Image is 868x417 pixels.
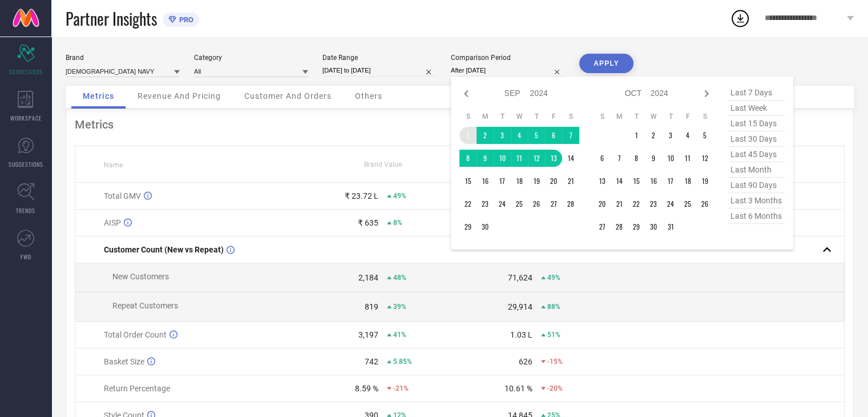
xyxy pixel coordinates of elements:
span: -21% [393,384,409,392]
td: Sun Sep 08 2024 [459,150,477,167]
td: Wed Sep 11 2024 [511,150,528,167]
span: Partner Insights [66,7,157,30]
td: Sun Oct 06 2024 [594,150,611,167]
td: Tue Oct 01 2024 [628,127,645,144]
span: last week [728,101,785,116]
th: Friday [679,112,696,121]
span: Repeat Customers [112,301,178,310]
th: Sunday [594,112,611,121]
input: Select comparison period [451,65,565,77]
span: 5.85% [393,358,412,366]
th: Wednesday [645,112,662,121]
span: Brand Value [364,161,402,169]
span: Customer Count (New vs Repeat) [104,245,224,254]
td: Fri Oct 04 2024 [679,127,696,144]
td: Tue Sep 03 2024 [494,127,511,144]
span: -15% [547,358,563,366]
td: Wed Oct 02 2024 [645,127,662,144]
td: Thu Oct 03 2024 [662,127,679,144]
div: 3,197 [358,330,378,339]
td: Tue Oct 22 2024 [628,195,645,212]
th: Friday [545,112,562,121]
td: Sun Sep 22 2024 [459,195,477,212]
td: Sun Sep 29 2024 [459,218,477,235]
td: Sun Oct 13 2024 [594,173,611,190]
td: Tue Oct 29 2024 [628,218,645,235]
td: Sun Oct 20 2024 [594,195,611,212]
div: Date Range [322,54,437,62]
td: Tue Sep 10 2024 [494,150,511,167]
td: Mon Sep 16 2024 [477,173,494,190]
th: Saturday [562,112,579,121]
td: Fri Sep 20 2024 [545,173,562,190]
span: 39% [393,303,406,311]
td: Tue Oct 08 2024 [628,150,645,167]
div: Comparison Period [451,54,565,62]
span: 48% [393,274,406,282]
div: Next month [700,87,713,101]
span: 51% [547,331,560,339]
th: Thursday [662,112,679,121]
td: Wed Oct 16 2024 [645,173,662,190]
div: ₹ 23.72 L [345,191,378,201]
span: last month [728,162,785,178]
td: Mon Oct 07 2024 [611,150,628,167]
td: Sat Oct 12 2024 [696,150,713,167]
div: 819 [365,302,378,311]
div: 742 [365,357,378,366]
input: Select date range [322,65,437,77]
span: SUGGESTIONS [9,160,43,169]
td: Thu Sep 12 2024 [528,150,545,167]
span: WORKSPACE [10,114,42,122]
span: FWD [21,252,31,261]
td: Sun Sep 15 2024 [459,173,477,190]
td: Sat Oct 26 2024 [696,195,713,212]
div: 10.61 % [504,384,532,393]
td: Thu Oct 24 2024 [662,195,679,212]
th: Wednesday [511,112,528,121]
span: last 15 days [728,116,785,131]
td: Mon Sep 30 2024 [477,218,494,235]
td: Thu Oct 10 2024 [662,150,679,167]
span: SCORECARDS [9,67,43,76]
span: 49% [393,192,406,200]
td: Mon Sep 09 2024 [477,150,494,167]
span: Name [104,161,123,169]
span: Total Order Count [104,330,167,339]
th: Tuesday [494,112,511,121]
th: Saturday [696,112,713,121]
td: Sat Sep 28 2024 [562,195,579,212]
span: AISP [104,218,121,227]
span: PRO [176,15,193,24]
td: Sun Oct 27 2024 [594,218,611,235]
div: Open download list [730,8,750,29]
td: Fri Sep 06 2024 [545,127,562,144]
td: Fri Sep 27 2024 [545,195,562,212]
div: 2,184 [358,273,378,282]
td: Sun Sep 01 2024 [459,127,477,144]
td: Wed Sep 04 2024 [511,127,528,144]
td: Mon Sep 02 2024 [477,127,494,144]
th: Sunday [459,112,477,121]
td: Sat Oct 19 2024 [696,173,713,190]
td: Mon Oct 14 2024 [611,173,628,190]
td: Sat Sep 07 2024 [562,127,579,144]
span: 88% [547,303,560,311]
td: Sat Sep 14 2024 [562,150,579,167]
td: Wed Sep 25 2024 [511,195,528,212]
th: Thursday [528,112,545,121]
div: 8.59 % [355,384,378,393]
td: Wed Sep 18 2024 [511,173,528,190]
td: Fri Oct 11 2024 [679,150,696,167]
td: Thu Sep 26 2024 [528,195,545,212]
td: Fri Sep 13 2024 [545,150,562,167]
td: Thu Oct 17 2024 [662,173,679,190]
td: Mon Oct 28 2024 [611,218,628,235]
td: Mon Sep 23 2024 [477,195,494,212]
td: Fri Oct 25 2024 [679,195,696,212]
span: -20% [547,384,563,392]
td: Tue Sep 24 2024 [494,195,511,212]
span: Return Percentage [104,384,170,393]
span: last 3 months [728,193,785,209]
td: Tue Sep 17 2024 [494,173,511,190]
